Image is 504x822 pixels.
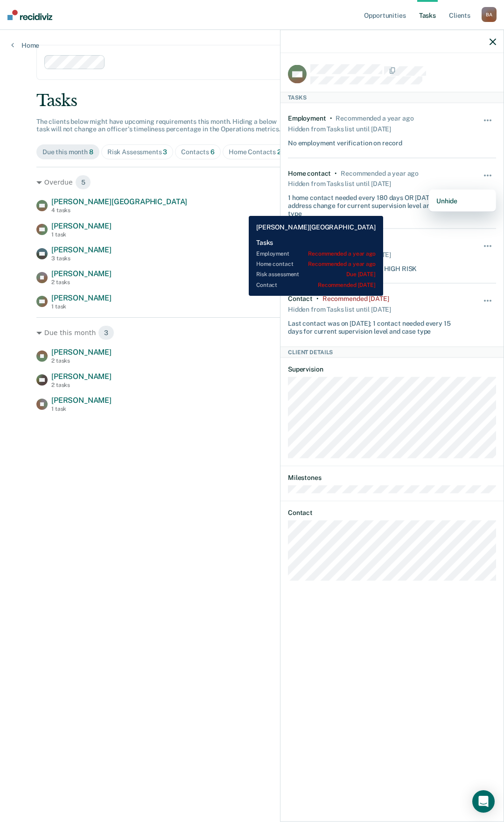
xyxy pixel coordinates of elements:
[277,148,281,156] span: 2
[288,177,391,190] div: Hidden from Tasks list until [DATE]
[51,406,112,412] div: 1 task
[51,231,112,238] div: 1 task
[36,91,468,110] div: Tasks
[89,148,93,156] span: 8
[51,255,112,262] div: 3 tasks
[51,372,112,381] span: [PERSON_NAME]
[322,295,389,303] div: Recommended 10 days ago
[336,114,413,122] div: Recommended a year ago
[348,240,382,248] div: Due 6 months ago
[288,190,462,217] div: 1 home contact needed every 180 days OR [DATE] of an address change for current supervision level...
[316,295,319,303] div: •
[75,175,91,190] span: 5
[280,346,504,357] div: Client Details
[436,193,489,208] button: Unhide
[288,248,391,261] div: Hidden from Tasks list until [DATE]
[288,261,417,272] div: Last assessed on [DATE]; Score: HIGH RISK
[36,175,468,190] div: Overdue
[98,325,114,340] span: 3
[288,316,462,336] div: Last contact was on [DATE]; 1 contact needed every 15 days for current supervision level and case...
[472,790,495,813] div: Open Intercom Messenger
[51,269,112,278] span: [PERSON_NAME]
[335,169,337,177] div: •
[11,41,39,50] a: Home
[36,325,468,340] div: Due this month
[51,222,112,230] span: [PERSON_NAME]
[51,293,112,302] span: [PERSON_NAME]
[288,303,391,316] div: Hidden from Tasks list until [DATE]
[330,114,332,122] div: •
[36,118,280,133] span: The clients below might have upcoming requirements this month. Hiding a below task will not chang...
[288,135,402,147] div: No employment verification on record
[288,122,391,135] div: Hidden from Tasks list until [DATE]
[210,148,215,156] span: 6
[288,474,496,482] dt: Milestones
[51,279,112,286] div: 2 tasks
[280,92,504,103] div: Tasks
[341,169,419,177] div: Recommended a year ago
[288,240,338,248] div: Risk assessment
[288,114,326,122] div: Employment
[51,357,112,364] div: 2 tasks
[7,10,52,20] img: Recidiviz
[181,148,215,156] div: Contacts
[51,348,112,357] span: [PERSON_NAME]
[288,509,496,517] dt: Contact
[42,148,93,156] div: Due this month
[163,148,167,156] span: 3
[288,295,313,303] div: Contact
[51,245,112,254] span: [PERSON_NAME]
[229,148,281,156] div: Home Contacts
[51,382,112,388] div: 2 tasks
[288,365,496,373] dt: Supervision
[51,197,187,206] span: [PERSON_NAME][GEOGRAPHIC_DATA]
[107,148,168,156] div: Risk Assessments
[51,396,112,405] span: [PERSON_NAME]
[342,240,344,248] div: •
[482,7,497,22] div: B A
[51,303,112,310] div: 1 task
[51,207,187,214] div: 4 tasks
[288,169,331,177] div: Home contact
